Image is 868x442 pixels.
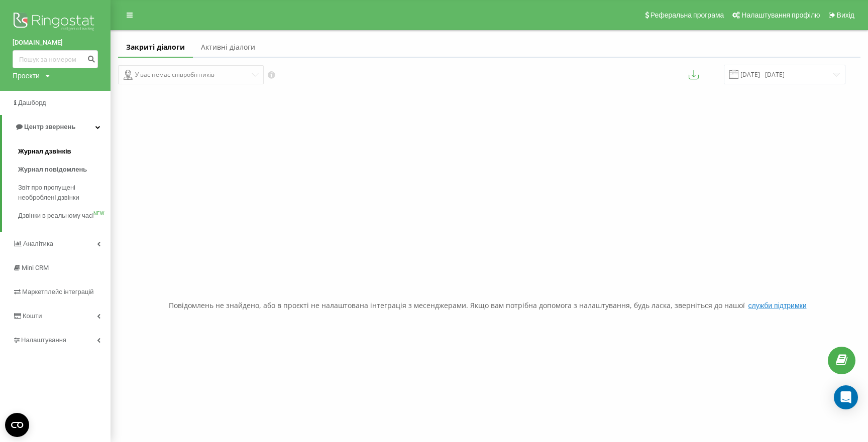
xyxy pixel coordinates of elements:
[13,50,98,68] input: Пошук за номером
[834,385,858,409] div: Open Intercom Messenger
[22,264,49,271] span: Mini CRM
[23,240,53,247] span: Аналiтика
[22,288,94,296] span: Маркетплейс інтеграцій
[18,211,93,221] span: Дзвінки в реальному часі
[18,207,111,225] a: Дзвінки в реальному часіNEW
[118,38,193,58] a: Закриті діалоги
[21,336,66,344] span: Налаштування
[13,10,98,35] img: Ringostat logo
[23,312,42,320] span: Кошти
[837,11,854,19] span: Вихід
[18,165,87,175] span: Журнал повідомлень
[18,142,111,161] a: Журнал дзвінків
[5,413,29,437] button: Open CMP widget
[18,161,111,179] a: Журнал повідомлень
[193,38,263,58] a: Активні діалоги
[18,179,111,207] a: Звіт про пропущені необроблені дзвінки
[18,146,71,157] span: Журнал дзвінків
[18,99,46,106] span: Дашборд
[745,301,809,310] button: служби підтримки
[13,71,40,81] div: Проекти
[2,115,111,139] a: Центр звернень
[741,11,820,19] span: Налаштування профілю
[24,123,75,130] span: Центр звернень
[13,38,98,48] a: [DOMAIN_NAME]
[689,70,699,80] button: Експортувати повідомлення
[650,11,724,19] span: Реферальна програма
[18,183,105,203] span: Звіт про пропущені необроблені дзвінки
